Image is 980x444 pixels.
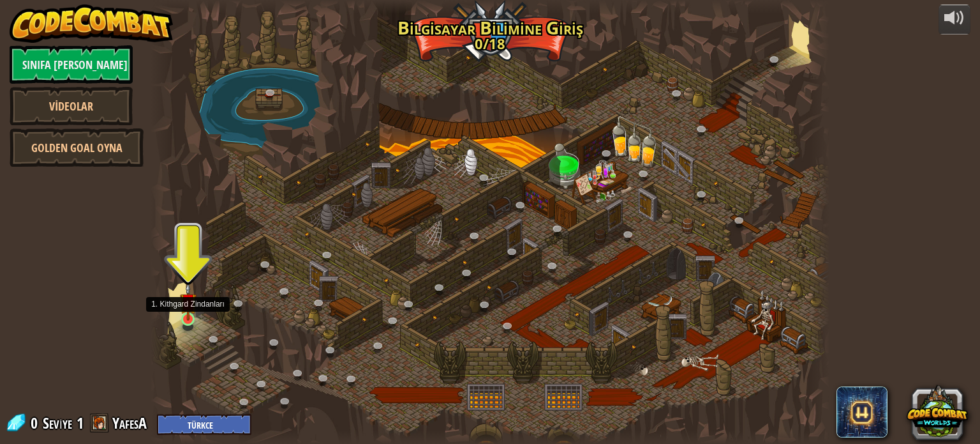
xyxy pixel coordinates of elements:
a: Golden Goal Oyna [10,128,144,167]
a: Videolar [10,87,133,125]
a: YafesA [112,413,151,433]
img: CodeCombat - Learn how to code by playing a game [10,4,173,43]
span: Seviye [43,413,72,434]
span: 1 [77,413,84,433]
a: Sınıfa [PERSON_NAME] [10,45,133,84]
button: Sesi ayarla [939,4,970,34]
img: level-banner-unstarted.png [180,282,197,321]
span: 0 [31,413,41,433]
